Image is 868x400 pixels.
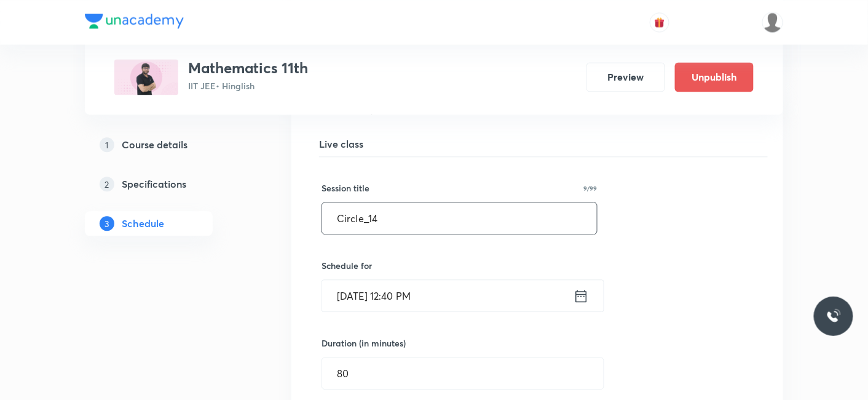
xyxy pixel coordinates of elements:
[100,216,114,231] p: 3
[100,177,114,191] p: 2
[188,79,308,92] p: IIT JEE • Hinglish
[650,12,669,32] button: avatar
[122,177,186,191] h5: Specifications
[85,172,252,196] a: 2Specifications
[654,17,665,28] img: avatar
[322,358,604,389] input: 80
[122,216,164,231] h5: Schedule
[188,59,308,77] h3: Mathematics 11th
[114,59,178,95] img: CF0DA373-FB35-44B8-8289-E2E53BE2B9FC_plus.png
[322,182,369,194] h6: Session title
[319,137,768,151] h5: Live class
[85,132,252,157] a: 1Course details
[322,259,598,272] h6: Schedule for
[826,309,841,324] img: ttu
[85,14,184,31] a: Company Logo
[122,137,187,152] h5: Course details
[322,337,406,350] h6: Duration (in minutes)
[322,202,597,234] input: A great title is short, clear and descriptive
[85,14,184,28] img: Company Logo
[100,137,114,152] p: 1
[762,12,783,33] img: Mukesh Gupta
[586,62,665,92] button: Preview
[675,62,754,92] button: Unpublish
[584,185,598,191] p: 9/99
